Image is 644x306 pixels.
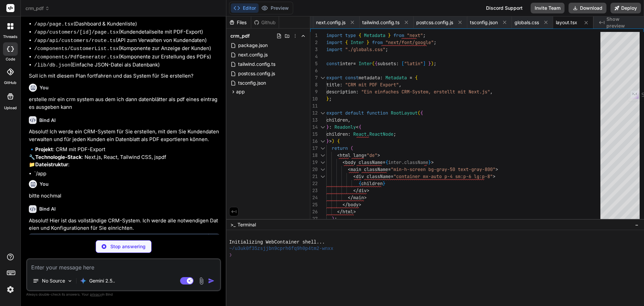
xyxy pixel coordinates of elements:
span: from [393,32,404,38]
div: 13 [310,117,318,124]
code: /app/customers/[id]/page.tsx [34,30,119,35]
div: Click to collapse the range. [318,124,327,131]
div: 24 [310,194,318,201]
div: 6 [310,67,318,74]
span: className [404,159,428,165]
span: import [326,32,342,38]
span: app [236,88,245,95]
span: "latin" [404,60,423,67]
div: 19 [310,159,318,166]
div: Github [251,19,279,26]
span: html [342,209,353,215]
li: `/app [34,170,220,178]
span: next.config.js [316,19,345,26]
span: > [377,152,380,158]
span: main className [351,166,388,172]
code: /lib/db.json [34,62,70,68]
code: /components/CustomerList.tsx [34,46,119,52]
span: > [353,209,356,215]
span: . [367,131,369,137]
div: Click to collapse the range. [318,166,327,173]
code: /app/page.tsx [34,21,73,27]
span: tsconfig.json [237,79,267,87]
span: Show preview [606,16,639,29]
span: ❯ [229,252,232,258]
span: div className [356,173,391,179]
img: settings [5,284,16,295]
p: Absolut! Hier ist das vollständige CRM-System. Ich werde alle notwendigen Dateien und Konfigurati... [29,217,220,232]
span: ) [332,138,334,144]
span: export [326,75,342,81]
span: const [326,60,340,67]
span: default [345,110,364,116]
span: "min-h-screen bg-gray-50 text-gray-800" [391,166,495,172]
span: "next" [407,32,423,38]
span: ~/u3uk0f35zsjjbn9cprh6fq9h0p4tm2-wnxx [229,246,333,252]
p: bitte nochmal [29,192,220,200]
span: { [420,110,423,116]
span: postcss.config.js [237,70,276,78]
span: : [329,124,332,130]
li: (Einfache JSON-Datei als Datenbank) [34,61,220,70]
span: ReactNode [369,131,393,137]
span: Inter [351,39,364,45]
span: Metadata [385,75,407,81]
span: children [361,180,383,186]
span: Terminal [237,221,256,228]
span: { [359,124,361,130]
label: Upload [4,105,17,111]
span: inter [388,159,401,165]
p: erstelle mir ein crm system aus dem ich dann datenblätter als pdf eines eintrages ausgeben kann [29,96,220,111]
div: 21 [310,173,318,180]
div: 25 [310,201,318,208]
p: Soll ich mit diesem Plan fortfahren und das System für Sie erstellen? [29,72,220,80]
button: Preview [259,3,291,13]
span: ( [418,110,420,116]
div: Click to collapse the range. [318,145,327,152]
span: − [635,221,639,228]
button: Editor [231,3,259,13]
span: next.config.js [237,51,268,59]
div: Click to collapse the range. [318,173,327,180]
span: ) [431,60,434,67]
span: children [326,131,348,137]
button: Download [569,3,606,13]
div: 18 [310,152,318,159]
span: : [348,131,351,137]
span: description [326,89,356,95]
span: RootLayout [391,110,418,116]
span: main [353,194,364,201]
div: 5 [310,60,318,67]
div: Click to collapse the range. [318,159,327,166]
span: import [326,46,342,52]
h6: Bind AI [39,206,56,212]
span: ) [332,216,334,222]
span: Inter [359,60,372,67]
div: 23 [310,187,318,194]
strong: Technologie-Stack [35,154,82,160]
span: "container mx-auto p-4 sm:p-6 lg:p-8" [393,173,493,179]
div: 8 [310,81,318,88]
span: ; [423,32,426,38]
p: Gemini 2.5.. [89,277,115,284]
div: 17 [310,145,318,152]
div: 15 [310,131,318,138]
span: = [391,173,393,179]
span: crm_pdf [25,5,50,12]
span: import [326,39,342,45]
h6: You [40,84,49,91]
span: tsconfig.json [470,19,498,26]
span: layout.tsx [556,19,577,26]
span: package.json [237,41,268,49]
span: { [385,159,388,165]
span: "./globals.css" [345,46,385,52]
span: </ [337,209,342,215]
span: ] [423,60,426,67]
span: ; [334,216,337,222]
span: ; [434,60,436,67]
span: = [410,75,412,81]
button: − [634,219,640,230]
span: = [364,152,367,158]
div: 11 [310,102,318,110]
div: 1 [310,32,318,39]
